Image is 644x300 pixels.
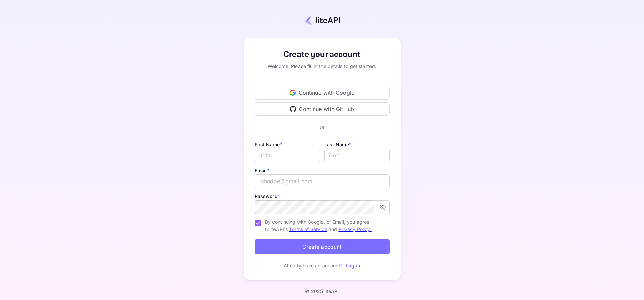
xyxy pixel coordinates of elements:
[289,226,327,232] a: Terms of Service
[255,142,282,147] label: First Name
[255,168,269,173] label: Email
[339,226,372,232] a: Privacy Policy.
[324,149,390,162] input: Doe
[255,63,390,70] div: Welcome! Please fill in the details to get started.
[255,174,390,188] input: johndoe@gmail.com
[265,218,384,233] span: By continuing with Google, or Email, you agree to liteAPI's and
[255,102,390,116] div: Continue with GitHub
[255,86,390,100] div: Continue with Google
[255,239,390,254] button: Create account
[255,48,390,61] div: Create your account
[305,288,339,294] p: © 2025 liteAPI
[284,262,343,269] p: Already have an account?
[345,263,360,269] a: Log in
[255,193,280,199] label: Password
[324,142,352,147] label: Last Name
[377,201,389,213] button: toggle password visibility
[255,149,320,162] input: John
[304,15,340,25] img: liteapi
